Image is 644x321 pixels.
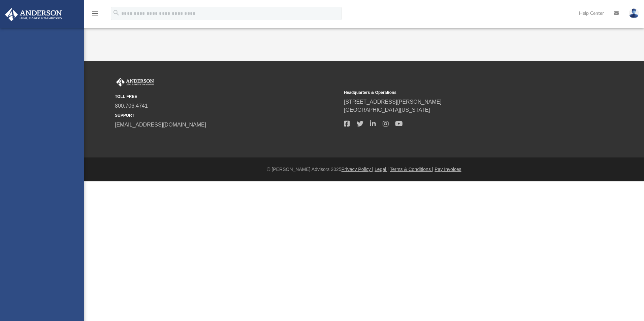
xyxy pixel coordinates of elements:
small: SUPPORT [115,112,339,118]
img: Anderson Advisors Platinum Portal [3,8,64,21]
a: [STREET_ADDRESS][PERSON_NAME] [344,99,442,105]
a: [GEOGRAPHIC_DATA][US_STATE] [344,107,430,113]
i: menu [91,9,99,17]
a: Pay Invoices [434,167,461,172]
a: [EMAIL_ADDRESS][DOMAIN_NAME] [115,122,206,128]
small: TOLL FREE [115,94,339,100]
img: Anderson Advisors Platinum Portal [115,78,155,86]
i: search [112,9,120,16]
a: 800.706.4741 [115,103,148,109]
div: © [PERSON_NAME] Advisors 2025 [84,166,644,173]
a: Terms & Conditions | [390,167,433,172]
img: User Pic [629,8,639,18]
a: Privacy Policy | [342,167,374,172]
a: Legal | [375,167,389,172]
small: Headquarters & Operations [344,90,568,96]
a: menu [91,13,99,17]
